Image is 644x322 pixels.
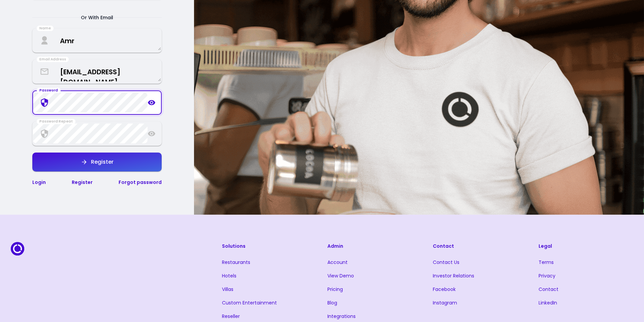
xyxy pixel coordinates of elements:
[222,313,240,320] a: Reseller
[222,272,236,279] a: Hotels
[88,159,114,165] div: Register
[37,88,61,93] div: Password
[222,299,277,306] a: Custom Entertainment
[32,179,46,186] a: Login
[433,259,459,266] a: Contact Us
[433,242,527,250] h3: Contact
[433,286,456,293] a: Facebook
[433,272,474,279] a: Investor Relations
[327,272,354,279] a: View Demo
[37,57,69,62] div: Email Address
[327,259,348,266] a: Account
[73,14,121,22] span: Or With Email
[32,153,162,171] button: Register
[327,286,343,293] a: Pricing
[37,26,54,31] div: Name
[433,299,457,306] a: Instagram
[72,179,93,186] a: Register
[539,299,557,306] a: LinkedIn
[539,242,633,250] h3: Legal
[33,61,161,81] textarea: [EMAIL_ADDRESS][DOMAIN_NAME]
[37,119,75,124] div: Password Repeat
[222,259,250,266] a: Restaurants
[119,179,162,186] a: Forgot password
[327,242,422,250] h3: Admin
[33,30,161,50] textarea: Amr
[327,299,337,306] a: Blog
[327,313,356,320] a: Integrations
[539,286,558,293] a: Contact
[222,242,317,250] h3: Solutions
[222,286,233,293] a: Villas
[539,259,554,266] a: Terms
[539,272,555,279] a: Privacy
